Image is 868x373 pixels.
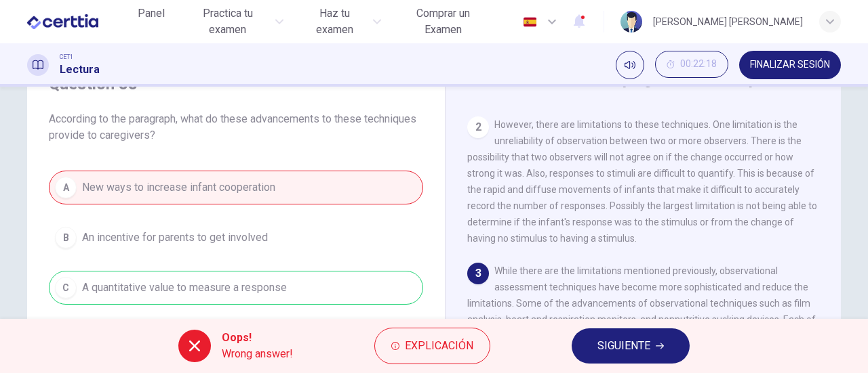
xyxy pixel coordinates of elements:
[467,265,816,357] span: While there are the limitations mentioned previously, observational assessment techniques have be...
[655,51,728,79] div: Ocultar
[138,5,165,22] span: Panel
[222,330,293,346] span: Oops!
[392,1,494,42] button: Comprar un Examen
[680,59,717,70] span: 00:22:18
[294,1,386,42] button: Haz tu examen
[620,11,642,32] img: Profile picture
[27,8,130,35] a: CERTTIA logo
[300,5,368,38] span: Haz tu examen
[597,336,650,355] span: SIGUIENTE
[222,346,293,362] span: Wrong answer!
[60,62,100,78] h1: Lectura
[655,51,728,78] button: 00:22:18
[405,336,473,355] span: Explicación
[60,52,73,62] span: CET1
[49,111,423,144] span: According to the paragraph, what do these advancements to these techniques provide to caregivers?
[184,5,272,38] span: Practica tu examen
[467,116,489,138] div: 2
[467,119,817,244] span: However, there are limitations to these techniques. One limitation is the unreliability of observ...
[130,1,173,42] a: Panel
[739,51,841,79] button: FINALIZAR SESIÓN
[374,328,490,364] button: Explicación
[27,8,98,35] img: CERTTIA logo
[467,263,489,284] div: 3
[397,5,489,38] span: Comprar un Examen
[750,60,830,70] span: FINALIZAR SESIÓN
[616,51,644,79] div: Silenciar
[572,328,690,364] button: SIGUIENTE
[178,1,290,42] button: Practica tu examen
[521,17,538,27] img: es
[653,14,803,30] div: [PERSON_NAME] [PERSON_NAME]
[130,1,173,26] button: Panel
